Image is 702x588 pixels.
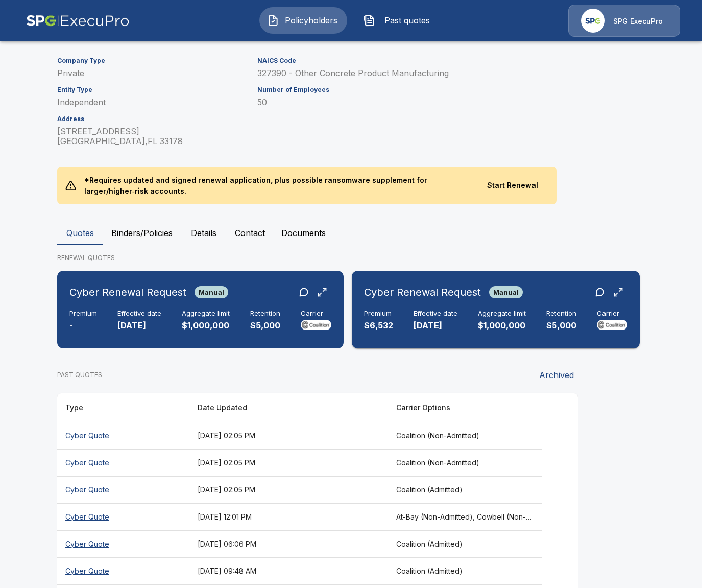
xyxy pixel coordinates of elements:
[364,310,393,318] h6: Premium
[57,115,245,123] h6: Address
[283,14,340,27] span: Policyholders
[388,476,543,503] th: Coalition (Admitted)
[267,14,279,27] img: Policyholders Icon
[227,221,273,245] button: Contact
[189,503,388,530] th: [DATE] 12:01 PM
[477,176,549,195] button: Start Renewal
[76,167,477,204] p: *Requires updated and signed renewal application, plus possible ransomware supplement for larger/...
[414,310,457,318] h6: Effective date
[257,68,545,78] p: 327390 - Other Concrete Product Manufacturing
[57,393,189,422] th: Type
[189,557,388,584] th: [DATE] 09:48 AM
[546,310,576,318] h6: Retention
[379,14,435,27] span: Past quotes
[568,5,680,37] a: Agency IconSPG ExecuPro
[189,449,388,476] th: [DATE] 02:05 PM
[69,284,186,300] h6: Cyber Renewal Request
[250,320,280,332] p: $5,000
[478,320,526,332] p: $1,000,000
[182,320,230,332] p: $1,000,000
[182,310,230,318] h6: Aggregate limit
[57,557,189,584] th: Cyber Quote
[363,14,375,27] img: Past quotes Icon
[364,320,393,332] p: $6,532
[301,320,331,330] img: Carrier
[57,57,245,64] h6: Company Type
[189,476,388,503] th: [DATE] 02:05 PM
[259,7,347,34] button: Policyholders IconPolicyholders
[301,310,331,318] h6: Carrier
[26,5,130,37] img: AA Logo
[613,16,663,27] p: SPG ExecuPro
[478,310,526,318] h6: Aggregate limit
[57,221,645,245] div: policyholder tabs
[57,449,189,476] th: Cyber Quote
[195,288,228,296] span: Manual
[57,68,245,78] p: Private
[597,310,627,318] h6: Carrier
[57,221,103,245] button: Quotes
[189,422,388,449] th: [DATE] 02:05 PM
[535,365,578,385] button: Archived
[103,221,181,245] button: Binders/Policies
[388,503,543,530] th: At-Bay (Non-Admitted), Cowbell (Non-Admitted), Cowbell (Admitted), Corvus Cyber (Non-Admitted), T...
[117,320,161,332] p: [DATE]
[181,221,227,245] button: Details
[581,9,605,33] img: Agency Icon
[189,530,388,557] th: [DATE] 06:06 PM
[388,449,543,476] th: Coalition (Non-Admitted)
[69,320,97,332] p: -
[57,370,102,380] p: PAST QUOTES
[57,476,189,503] th: Cyber Quote
[546,320,576,332] p: $5,000
[388,530,543,557] th: Coalition (Admitted)
[57,530,189,557] th: Cyber Quote
[57,253,645,263] p: RENEWAL QUOTES
[388,557,543,584] th: Coalition (Admitted)
[364,284,481,300] h6: Cyber Renewal Request
[189,393,388,422] th: Date Updated
[388,422,543,449] th: Coalition (Non-Admitted)
[57,503,189,530] th: Cyber Quote
[69,310,97,318] h6: Premium
[117,310,161,318] h6: Effective date
[414,320,457,332] p: [DATE]
[273,221,334,245] button: Documents
[57,98,245,107] p: Independent
[597,320,627,330] img: Carrier
[250,310,280,318] h6: Retention
[388,393,543,422] th: Carrier Options
[57,127,245,146] p: [STREET_ADDRESS] [GEOGRAPHIC_DATA] , FL 33178
[489,288,523,296] span: Manual
[57,422,189,449] th: Cyber Quote
[257,98,545,107] p: 50
[257,57,545,64] h6: NAICS Code
[57,86,245,93] h6: Entity Type
[355,7,443,34] button: Past quotes IconPast quotes
[257,86,545,93] h6: Number of Employees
